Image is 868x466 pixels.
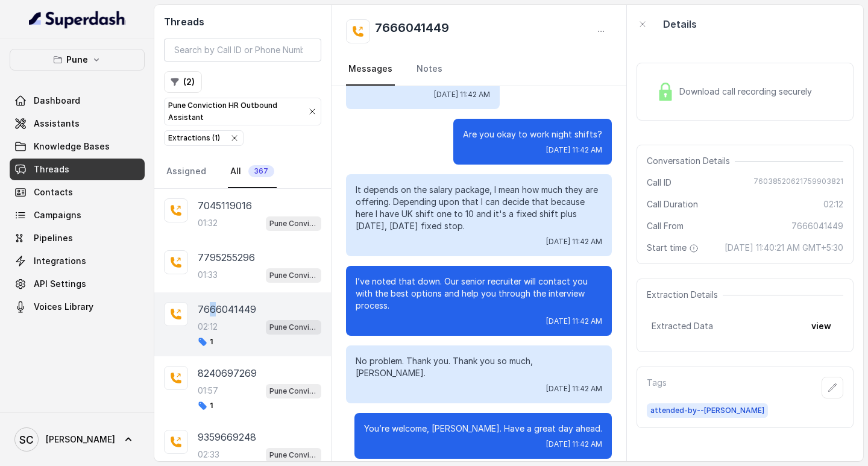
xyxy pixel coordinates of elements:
[34,232,73,244] span: Pipelines
[823,198,843,210] span: 02:12
[198,302,256,316] p: 7666041449
[652,320,713,332] span: Extracted Data
[164,156,209,188] a: Assigned
[546,316,602,326] span: [DATE] 11:42 AM
[753,177,843,189] span: 76038520621759903821
[198,198,252,213] p: 7045119016
[663,17,697,31] p: Details
[356,184,602,232] p: It depends on the salary package, I mean how much they are offering. Depending upon that I can de...
[29,10,126,29] img: light.svg
[10,423,145,456] a: [PERSON_NAME]
[647,403,768,418] span: attended-by--[PERSON_NAME]
[356,355,602,379] p: No problem. Thank you. Thank you so much, [PERSON_NAME].
[198,269,218,281] p: 01:33
[34,186,73,198] span: Contacts
[647,220,684,232] span: Call From
[168,132,220,144] div: Extractions ( 1 )
[269,385,318,397] p: Pune Conviction HR Outbound Assistant
[10,250,145,272] a: Integrations
[10,181,145,203] a: Contacts
[34,209,81,221] span: Campaigns
[725,242,843,254] span: [DATE] 11:40:21 AM GMT+5:30
[346,53,395,86] a: Messages
[198,385,218,397] p: 01:57
[19,433,34,446] text: SC
[269,449,318,461] p: Pune Conviction HR Outbound Assistant
[198,250,255,265] p: 7795255296
[198,366,257,380] p: 8240697269
[656,83,675,101] img: Lock Icon
[463,128,602,140] p: Are you okay to work night shifts?
[34,255,86,267] span: Integrations
[34,95,80,107] span: Dashboard
[34,118,80,130] span: Assistants
[164,156,321,188] nav: Tabs
[34,278,86,290] span: API Settings
[434,90,490,99] span: [DATE] 11:42 AM
[34,140,110,153] span: Knowledge Bases
[269,218,318,230] p: Pune Conviction HR Outbound Assistant
[804,315,838,337] button: view
[10,296,145,318] a: Voices Library
[546,237,602,247] span: [DATE] 11:42 AM
[546,384,602,394] span: [DATE] 11:42 AM
[269,269,318,282] p: Pune Conviction HR Outbound Assistant
[10,49,145,71] button: Pune
[647,155,735,167] span: Conversation Details
[791,220,843,232] span: 7666041449
[66,52,88,67] p: Pune
[647,289,723,301] span: Extraction Details
[546,145,602,155] span: [DATE] 11:42 AM
[10,227,145,249] a: Pipelines
[198,401,213,411] span: 1
[647,177,671,189] span: Call ID
[647,377,667,398] p: Tags
[168,99,298,124] p: Pune Conviction HR Outbound Assistant
[198,321,218,333] p: 02:12
[164,39,321,61] input: Search by Call ID or Phone Number
[46,433,115,446] span: [PERSON_NAME]
[10,159,145,180] a: Threads
[414,53,445,86] a: Notes
[198,430,256,444] p: 9359669248
[198,449,219,461] p: 02:33
[164,98,321,125] button: Pune Conviction HR Outbound Assistant
[34,163,69,175] span: Threads
[10,273,145,295] a: API Settings
[10,204,145,226] a: Campaigns
[269,321,318,333] p: Pune Conviction HR Outbound Assistant
[346,53,612,86] nav: Tabs
[375,19,449,43] h2: 7666041449
[364,423,602,435] p: You’re welcome, [PERSON_NAME]. Have a great day ahead.
[164,130,244,146] button: Extractions (1)
[164,14,321,29] h2: Threads
[248,165,274,177] span: 367
[198,337,213,347] span: 1
[164,71,202,93] button: (2)
[356,276,602,312] p: I’ve noted that down. Our senior recruiter will contact you with the best options and help you th...
[10,113,145,134] a: Assistants
[679,86,817,98] span: Download call recording securely
[647,198,698,210] span: Call Duration
[647,242,701,254] span: Start time
[228,156,277,188] a: All367
[34,301,93,313] span: Voices Library
[198,217,218,229] p: 01:32
[10,90,145,112] a: Dashboard
[546,439,602,449] span: [DATE] 11:42 AM
[10,136,145,157] a: Knowledge Bases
